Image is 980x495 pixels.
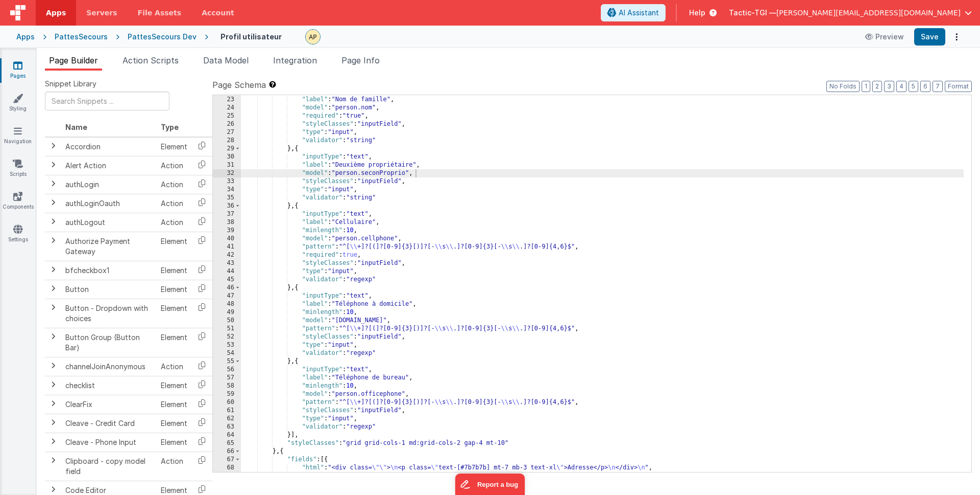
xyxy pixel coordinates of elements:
td: authLogin [61,175,157,194]
h4: Profil utilisateur [220,33,282,40]
div: PattesSecours Dev [128,32,197,42]
div: 44 [213,267,241,276]
td: checklist [61,376,157,395]
td: Element [157,137,191,156]
div: 43 [213,259,241,267]
div: Apps [16,32,35,42]
td: Accordion [61,137,157,156]
div: 42 [213,251,241,259]
button: 3 [884,81,894,92]
div: 50 [213,317,241,325]
td: authLoginOauth [61,194,157,213]
span: Integration [273,55,317,65]
div: 32 [213,169,241,177]
div: 67 [213,456,241,464]
td: Element [157,328,191,357]
button: 4 [896,81,906,92]
button: 2 [872,81,882,92]
td: Button Group (Button Bar) [61,328,157,357]
span: AI Assistant [619,8,659,18]
span: [PERSON_NAME][EMAIL_ADDRESS][DOMAIN_NAME] [776,8,961,18]
span: Snippet Library [45,79,96,89]
button: Format [945,81,972,92]
span: Tactic-TGI — [729,8,776,18]
td: Action [157,194,191,213]
div: PattesSecours [55,32,108,42]
button: 1 [862,81,870,92]
div: 31 [213,161,241,169]
div: 63 [213,423,241,431]
button: No Folds [826,81,860,92]
div: 61 [213,407,241,415]
div: 51 [213,325,241,333]
div: 30 [213,153,241,161]
div: 25 [213,112,241,120]
div: 60 [213,398,241,407]
div: 68 [213,464,241,472]
div: 39 [213,227,241,235]
button: AI Assistant [601,4,666,21]
span: Servers [86,8,117,18]
div: 47 [213,292,241,300]
td: Authorize Payment Gateway [61,232,157,261]
div: 46 [213,284,241,292]
button: 5 [909,81,918,92]
iframe: Marker.io feedback button [455,474,525,495]
button: 6 [920,81,930,92]
div: 48 [213,300,241,308]
td: ClearFix [61,395,157,414]
span: File Assets [138,8,182,18]
div: 53 [213,341,241,349]
div: 65 [213,439,241,447]
div: 41 [213,243,241,251]
div: 33 [213,177,241,186]
div: 59 [213,390,241,398]
div: 27 [213,128,241,137]
div: 62 [213,415,241,423]
div: 40 [213,235,241,243]
td: Element [157,395,191,414]
div: 49 [213,308,241,317]
td: Button [61,280,157,299]
td: Element [157,261,191,280]
td: Button - Dropdown with choices [61,299,157,328]
div: 56 [213,366,241,374]
td: Element [157,433,191,452]
div: 28 [213,137,241,145]
span: Data Model [203,55,249,65]
input: Search Snippets ... [45,92,169,110]
td: Action [157,156,191,175]
div: 64 [213,431,241,439]
span: Name [65,123,87,131]
td: Element [157,414,191,433]
td: Alert Action [61,156,157,175]
div: 34 [213,186,241,194]
td: Element [157,376,191,395]
div: 38 [213,218,241,227]
td: authLogout [61,213,157,232]
td: Element [157,232,191,261]
div: 36 [213,202,241,210]
td: Cleave - Credit Card [61,414,157,433]
div: 29 [213,145,241,153]
div: 35 [213,194,241,202]
td: bfcheckbox1 [61,261,157,280]
span: Apps [46,8,66,18]
div: 55 [213,357,241,366]
span: Action Scripts [122,55,179,65]
div: 66 [213,447,241,456]
button: 7 [933,81,943,92]
div: 52 [213,333,241,341]
button: Save [914,28,945,46]
td: Cleave - Phone Input [61,433,157,452]
div: 57 [213,374,241,382]
td: Action [157,452,191,481]
td: Element [157,280,191,299]
div: 58 [213,382,241,390]
div: 37 [213,210,241,218]
button: Tactic-TGI — [PERSON_NAME][EMAIL_ADDRESS][DOMAIN_NAME] [729,8,972,18]
img: c78abd8586fb0502950fd3f28e86ae42 [306,30,320,44]
div: 26 [213,120,241,128]
div: 23 [213,96,241,104]
span: Help [689,8,705,18]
